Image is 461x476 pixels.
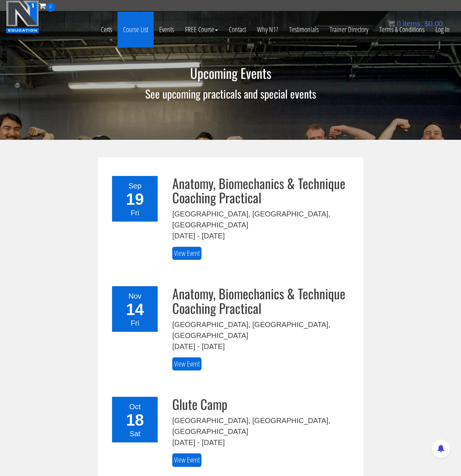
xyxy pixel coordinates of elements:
[388,20,395,27] img: icon11.png
[180,12,223,47] a: FREE Course
[424,20,443,28] bdi: 0.00
[374,12,430,47] a: Terms & Conditions
[95,12,118,47] a: Certs
[397,20,401,28] span: 0
[116,302,153,318] div: 14
[172,230,353,241] div: [DATE] - [DATE]
[172,397,353,411] h3: Glute Camp
[116,318,153,329] div: Fri
[223,12,251,47] a: Contact
[172,176,353,205] h3: Anatomy, Biomechanics & Technique Coaching Practical
[172,319,353,341] div: [GEOGRAPHIC_DATA], [GEOGRAPHIC_DATA], [GEOGRAPHIC_DATA]
[403,20,422,28] span: items:
[284,12,324,47] a: Testimonials
[118,12,154,47] a: Course List
[424,20,429,28] span: $
[251,12,284,47] a: Why N1?
[172,341,353,352] div: [DATE] - [DATE]
[46,3,55,12] span: 0
[116,207,153,218] div: Fri
[116,412,153,428] div: 18
[172,453,201,467] a: View Event
[172,357,201,371] a: View Event
[430,12,455,47] a: Log In
[116,180,153,191] div: Sep
[116,428,153,439] div: Sat
[172,415,353,437] div: [GEOGRAPHIC_DATA], [GEOGRAPHIC_DATA], [GEOGRAPHIC_DATA]
[116,191,153,207] div: 19
[154,12,180,47] a: Events
[172,208,353,230] div: [GEOGRAPHIC_DATA], [GEOGRAPHIC_DATA], [GEOGRAPHIC_DATA]
[6,0,39,33] img: n1-education
[172,247,201,260] a: View Event
[324,12,374,47] a: Trainer Directory
[172,437,353,448] div: [DATE] - [DATE]
[172,286,353,315] h3: Anatomy, Biomechanics & Technique Coaching Practical
[93,88,368,100] h2: See upcoming practicals and special events
[388,20,443,28] a: 0 items: $0.00
[116,291,153,302] div: Nov
[39,1,55,11] a: 0
[97,66,364,80] h1: Upcoming Events
[116,401,153,412] div: Oct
